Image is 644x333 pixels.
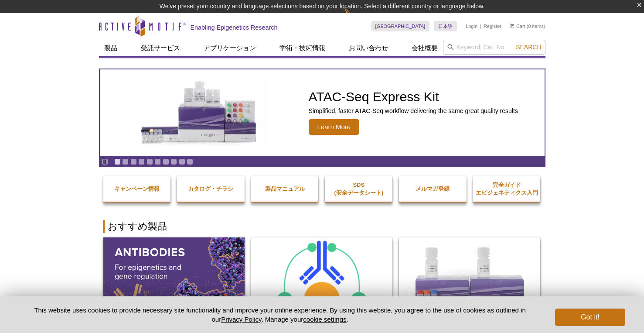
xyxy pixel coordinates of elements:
[187,158,193,165] a: Go to slide 10
[100,69,545,156] article: ATAC-Seq Express Kit
[221,316,261,323] a: Privacy Policy
[179,158,185,165] a: Go to slide 9
[406,40,443,56] a: 会社概要
[434,21,457,31] a: 日本語
[473,172,541,206] a: 完全ガイドエピジェネティクス入門
[344,7,367,27] img: Change Here
[191,24,278,31] h2: Enabling Epigenetics Research
[136,40,185,56] a: 受託サービス
[163,158,169,165] a: Go to slide 7
[103,220,541,233] h2: おすすめ製品
[19,306,541,324] p: This website uses cookies to provide necessary site functionality and improve your online experie...
[303,316,346,323] button: cookie settings
[480,21,481,31] li: |
[476,182,538,196] strong: 完全ガイド エピジェネティクス入門
[309,107,518,115] p: Simplified, faster ATAC-Seq workflow delivering the same great quality results
[516,44,541,51] span: Search
[251,237,392,323] img: ChIC/CUT&RUN Assay Kit
[510,24,514,28] img: Your Cart
[309,119,360,135] span: Learn More
[251,176,319,202] a: 製品マニュアル
[484,23,501,29] a: Register
[466,23,477,29] a: Login
[344,40,393,56] a: お問い合わせ
[154,158,161,165] a: Go to slide 6
[513,43,544,51] button: Search
[334,182,383,196] strong: SDS (安全データシート)
[170,158,177,165] a: Go to slide 8
[416,185,450,192] strong: メルマガ登録
[122,158,129,165] a: Go to slide 2
[102,158,108,165] a: Toggle autoplay
[147,158,153,165] a: Go to slide 5
[128,79,272,146] img: ATAC-Seq Express Kit
[103,237,245,323] img: All Antibodies
[100,69,545,156] a: ATAC-Seq Express Kit ATAC-Seq Express Kit Simplified, faster ATAC-Seq workflow delivering the sam...
[130,158,137,165] a: Go to slide 3
[510,23,525,29] a: Cart
[309,90,518,103] h2: ATAC-Seq Express Kit
[198,40,261,56] a: アプリケーション
[443,40,545,55] input: Keyword, Cat. No.
[325,172,392,206] a: SDS(安全データシート)
[188,185,233,192] strong: カタログ・チラシ
[177,176,245,202] a: カタログ・チラシ
[399,237,540,323] img: DNA Library Prep Kit for Illumina
[99,40,123,56] a: 製品
[510,21,545,31] li: (0 items)
[274,40,331,56] a: 学術・技術情報
[114,185,160,192] strong: キャンペーン情報
[399,176,467,202] a: メルマガ登録
[138,158,145,165] a: Go to slide 4
[265,185,305,192] strong: 製品マニュアル
[114,158,121,165] a: Go to slide 1
[371,21,430,31] a: [GEOGRAPHIC_DATA]
[555,309,625,326] button: Got it!
[103,176,171,202] a: キャンペーン情報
